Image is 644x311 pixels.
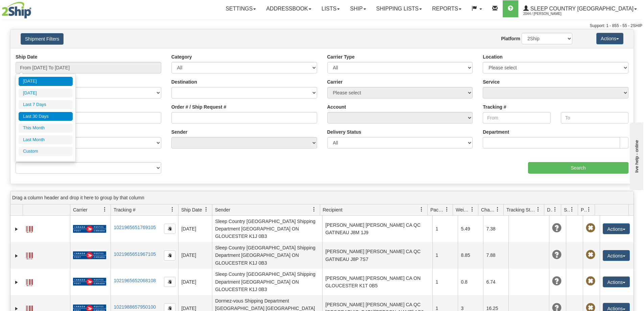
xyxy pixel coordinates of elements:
[114,278,156,283] a: 1021965652068108
[483,112,550,124] input: From
[529,6,634,12] span: Sleep Country [GEOGRAPHIC_DATA]
[549,204,561,215] a: Delivery Status filter column settings
[171,129,187,135] label: Sender
[13,252,20,259] a: Expand
[215,206,230,213] span: Sender
[432,269,458,295] td: 1
[164,277,175,287] button: Copy to clipboard
[73,277,106,286] img: 20 - Canada Post
[16,53,38,60] label: Ship Date
[26,249,33,260] a: Label
[586,276,595,286] span: Pickup Not Assigned
[178,269,212,295] td: [DATE]
[322,216,432,242] td: [PERSON_NAME] [PERSON_NAME] CA QC GATINEAU J8M 1J9
[261,0,316,17] a: Addressbook
[181,206,202,213] span: Ship Date
[164,250,175,261] button: Copy to clipboard
[501,35,520,42] label: Platform
[19,77,73,86] li: [DATE]
[308,204,320,215] a: Sender filter column settings
[114,304,156,310] a: 1021988657950100
[603,223,630,234] button: Actions
[483,129,509,135] label: Department
[13,226,20,232] a: Expand
[458,242,483,268] td: 8.85
[430,206,445,213] span: Packages
[5,6,63,11] div: live help - online
[432,242,458,268] td: 1
[164,224,175,234] button: Copy to clipboard
[483,269,508,295] td: 6.74
[212,216,322,242] td: Sleep Country [GEOGRAPHIC_DATA] Shipping Department [GEOGRAPHIC_DATA] ON GLOUCESTER K1J 0B3
[547,206,553,213] span: Delivery Status
[492,204,503,215] a: Charge filter column settings
[327,79,343,85] label: Carrier
[467,204,478,215] a: Weight filter column settings
[171,79,197,85] label: Destination
[483,53,502,60] label: Location
[596,33,623,44] button: Actions
[26,223,33,234] a: Label
[628,121,643,190] iframe: chat widget
[586,223,595,233] span: Pickup Not Assigned
[345,0,371,17] a: Ship
[322,242,432,268] td: [PERSON_NAME] [PERSON_NAME] CA QC GATINEAU J8P 7S7
[441,204,453,215] a: Packages filter column settings
[427,0,467,17] a: Reports
[506,206,536,213] span: Tracking Status
[371,0,427,17] a: Shipping lists
[322,269,432,295] td: [PERSON_NAME] [PERSON_NAME] CA ON GLOUCESTER K1T 0B5
[200,204,212,215] a: Ship Date filter column settings
[19,89,73,98] li: [DATE]
[19,147,73,156] li: Custom
[171,104,226,110] label: Order # / Ship Request #
[483,104,506,110] label: Tracking #
[432,216,458,242] td: 1
[327,129,361,135] label: Delivery Status
[603,250,630,261] button: Actions
[114,206,136,213] span: Tracking #
[518,0,642,17] a: Sleep Country [GEOGRAPHIC_DATA] 2044 / [PERSON_NAME]
[552,250,562,260] span: Unknown
[73,225,106,233] img: 20 - Canada Post
[19,112,73,121] li: Last 30 Days
[13,279,20,286] a: Expand
[481,206,495,213] span: Charge
[523,10,574,17] span: 2044 / [PERSON_NAME]
[528,162,628,174] input: Search
[561,112,628,124] input: To
[327,104,346,110] label: Account
[603,276,630,287] button: Actions
[2,23,642,29] div: Support: 1 - 855 - 55 - 2SHIP
[114,251,156,257] a: 1021965651967105
[26,276,33,287] a: Label
[532,204,544,215] a: Tracking Status filter column settings
[21,33,64,45] button: Shipment Filters
[73,206,88,213] span: Carrier
[2,2,31,19] img: logo2044.jpg
[552,276,562,286] span: Unknown
[171,53,192,60] label: Category
[586,250,595,260] span: Pickup Not Assigned
[19,124,73,133] li: This Month
[483,216,508,242] td: 7.38
[458,216,483,242] td: 5.49
[323,206,342,213] span: Recipient
[114,225,156,230] a: 1021965651769105
[583,204,595,215] a: Pickup Status filter column settings
[19,100,73,109] li: Last 7 Days
[99,204,111,215] a: Carrier filter column settings
[327,53,355,60] label: Carrier Type
[483,242,508,268] td: 7.88
[10,191,634,204] div: grid grouping header
[566,204,578,215] a: Shipment Issues filter column settings
[73,251,106,260] img: 20 - Canada Post
[178,216,212,242] td: [DATE]
[564,206,570,213] span: Shipment Issues
[458,269,483,295] td: 0.8
[316,0,345,17] a: Lists
[416,204,427,215] a: Recipient filter column settings
[212,269,322,295] td: Sleep Country [GEOGRAPHIC_DATA] Shipping Department [GEOGRAPHIC_DATA] ON GLOUCESTER K1J 0B3
[220,0,261,17] a: Settings
[167,204,178,215] a: Tracking # filter column settings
